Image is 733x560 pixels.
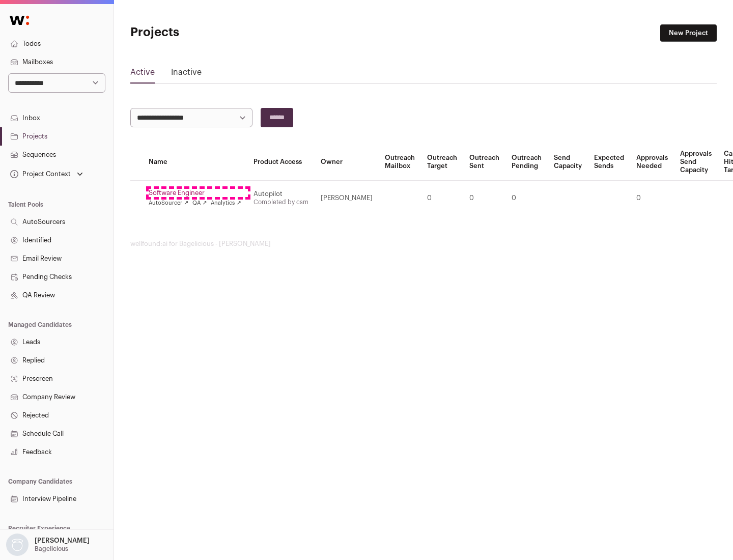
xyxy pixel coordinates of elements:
[315,144,379,181] th: Owner
[6,534,29,556] img: nopic.png
[149,189,241,197] a: Software Engineer
[130,66,155,82] a: Active
[548,144,588,181] th: Send Capacity
[211,199,241,207] a: Analytics ↗
[674,144,718,181] th: Approvals Send Capacity
[253,199,308,205] a: Completed by csm
[149,199,188,207] a: AutoSourcer ↗
[247,144,315,181] th: Product Access
[192,199,207,207] a: QA ↗
[35,537,90,545] p: [PERSON_NAME]
[505,144,548,181] th: Outreach Pending
[4,534,92,556] button: Open dropdown
[505,181,548,216] td: 0
[8,167,85,181] button: Open dropdown
[35,545,68,553] p: Bagelicious
[8,170,71,178] div: Project Context
[171,66,202,82] a: Inactive
[379,144,421,181] th: Outreach Mailbox
[660,24,717,42] a: New Project
[421,181,463,216] td: 0
[315,181,379,216] td: [PERSON_NAME]
[4,10,35,31] img: Wellfound
[588,144,630,181] th: Expected Sends
[130,24,326,41] h1: Projects
[463,144,505,181] th: Outreach Sent
[130,240,717,248] footer: wellfound:ai for Bagelicious - [PERSON_NAME]
[463,181,505,216] td: 0
[253,190,308,198] div: Autopilot
[630,181,674,216] td: 0
[421,144,463,181] th: Outreach Target
[630,144,674,181] th: Approvals Needed
[143,144,247,181] th: Name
